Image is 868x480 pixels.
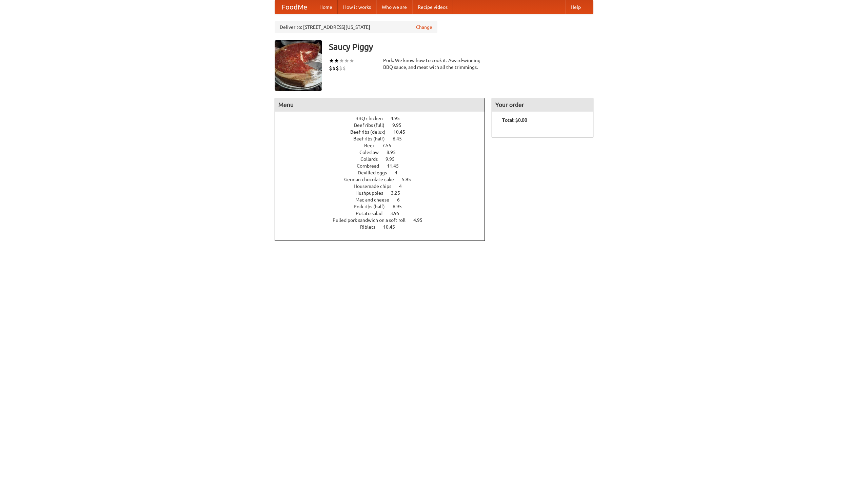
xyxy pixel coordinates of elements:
a: Beef ribs (half) 6.45 [353,136,414,141]
span: 6 [397,197,407,203]
li: ★ [329,57,334,64]
li: $ [336,64,339,72]
span: 11.45 [387,163,406,169]
h4: Menu [275,98,485,112]
a: Collards 9.95 [360,156,407,162]
span: 4 [399,184,409,189]
span: 6.45 [393,136,409,141]
span: German chocolate cake [344,177,401,182]
a: Beef ribs (full) 9.95 [354,122,414,128]
a: Riblets 10.45 [360,224,408,230]
span: BBQ chicken [355,116,390,121]
span: Pork ribs (half) [354,204,392,209]
h3: Saucy Piggy [329,40,593,54]
span: 3.95 [390,211,406,216]
span: Cornbread [357,163,386,169]
a: Hushpuppies 3.25 [355,190,413,196]
span: Beef ribs (full) [354,122,391,128]
span: Mac and cheese [355,197,396,203]
span: 9.95 [386,156,401,162]
span: 4 [395,170,404,175]
a: Devilled eggs 4 [358,170,410,175]
span: 4.95 [391,116,407,121]
li: $ [329,64,332,72]
a: Home [314,0,338,14]
h4: Your order [492,98,593,112]
span: 3.25 [391,190,407,196]
a: Pork ribs (half) 6.95 [354,204,414,209]
span: Housemade chips [354,184,398,189]
div: Pork. We know how to cook it. Award-winning BBQ sauce, and meat with all the trimmings. [383,57,485,71]
a: Pulled pork sandwich on a soft roll 4.95 [333,217,435,223]
a: Beef ribs (delux) 10.45 [350,129,418,135]
a: Potato salad 3.95 [356,211,412,216]
span: Riblets [360,224,382,230]
span: 9.95 [392,122,408,128]
a: Help [565,0,586,14]
a: Mac and cheese 6 [355,197,412,203]
span: Pulled pork sandwich on a soft roll [333,217,412,223]
li: ★ [349,57,354,64]
a: FoodMe [275,0,314,14]
span: 5.95 [402,177,418,182]
b: Total: $0.00 [502,117,527,123]
span: Beer [364,143,381,148]
span: Hushpuppies [355,190,390,196]
a: Cornbread 11.45 [357,163,411,169]
a: Housemade chips 4 [354,184,414,189]
li: $ [332,64,336,72]
span: 6.95 [393,204,409,209]
span: 10.45 [383,224,402,230]
a: German chocolate cake 5.95 [344,177,423,182]
span: Coleslaw [359,150,386,155]
span: 10.45 [393,129,412,135]
a: Beer 7.55 [364,143,404,148]
li: ★ [339,57,344,64]
a: Who we are [376,0,412,14]
a: Change [416,24,432,31]
li: $ [342,64,346,72]
li: ★ [344,57,349,64]
span: Potato salad [356,211,389,216]
li: ★ [334,57,339,64]
a: Coleslaw 8.95 [359,150,408,155]
span: Beef ribs (half) [353,136,392,141]
span: Devilled eggs [358,170,394,175]
a: BBQ chicken 4.95 [355,116,412,121]
span: Collards [360,156,384,162]
span: 8.95 [387,150,402,155]
span: Beef ribs (delux) [350,129,392,135]
li: $ [339,64,342,72]
img: angular.jpg [275,40,322,91]
a: How it works [338,0,376,14]
a: Recipe videos [412,0,453,14]
div: Deliver to: [STREET_ADDRESS][US_STATE] [275,21,437,33]
span: 7.55 [382,143,398,148]
span: 4.95 [413,217,429,223]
